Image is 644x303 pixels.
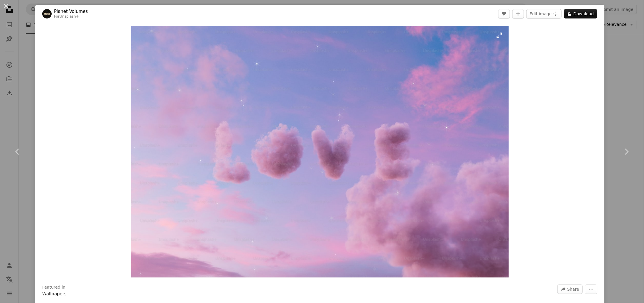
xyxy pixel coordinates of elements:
[609,123,644,180] a: Next
[42,9,52,18] img: Go to Planet Volumes's profile
[498,9,510,18] button: Like
[42,285,65,290] h3: Featured in
[512,9,524,18] button: Add to Collection
[585,285,597,294] button: More Actions
[567,285,579,294] span: Share
[42,291,67,297] a: Wallpapers
[54,14,88,19] div: For
[131,26,509,277] img: a group of clouds shaped like the word love
[557,285,583,294] button: Share this image
[54,9,88,14] a: Planet Volumes
[131,26,509,277] button: Zoom in on this image
[60,14,79,18] a: Unsplash+
[564,9,597,18] button: Download
[526,9,562,18] button: Edit image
